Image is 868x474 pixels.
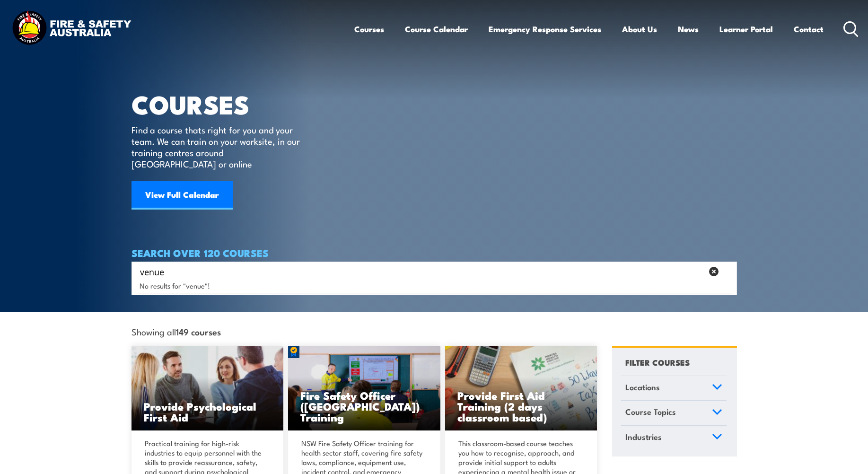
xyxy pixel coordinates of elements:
[445,346,597,431] a: Provide First Aid Training (2 days classroom based)
[719,17,773,42] a: Learner Portal
[132,346,284,431] a: Provide Psychological First Aid
[132,326,221,336] span: Showing all
[140,264,703,279] input: Search input
[300,390,428,422] h3: Fire Safety Officer ([GEOGRAPHIC_DATA]) Training
[132,181,233,210] a: View Full Calendar
[720,265,734,278] button: Search magnifier button
[622,17,657,42] a: About Us
[457,390,585,422] h3: Provide First Aid Training (2 days classroom based)
[140,281,210,290] span: No results for "venue"!
[621,376,727,401] a: Locations
[288,346,440,431] a: Fire Safety Officer ([GEOGRAPHIC_DATA]) Training
[132,93,314,115] h1: COURSES
[132,124,304,169] p: Find a course thats right for you and your team. We can train on your worksite, in our training c...
[405,17,468,42] a: Course Calendar
[132,346,284,431] img: Mental Health First Aid Training Course from Fire & Safety Australia
[621,426,727,450] a: Industries
[144,401,272,422] h3: Provide Psychological First Aid
[132,247,737,258] h4: SEARCH OVER 120 COURSES
[794,17,824,42] a: Contact
[489,17,601,42] a: Emergency Response Services
[445,346,597,431] img: Mental Health First Aid Training (Standard) – Classroom
[625,430,662,443] span: Industries
[625,405,676,418] span: Course Topics
[288,346,440,431] img: Fire Safety Advisor
[625,356,690,369] h4: FILTER COURSES
[625,381,660,394] span: Locations
[354,17,384,42] a: Courses
[176,325,221,338] strong: 149 courses
[621,401,727,425] a: Course Topics
[678,17,699,42] a: News
[142,265,705,278] form: Search form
